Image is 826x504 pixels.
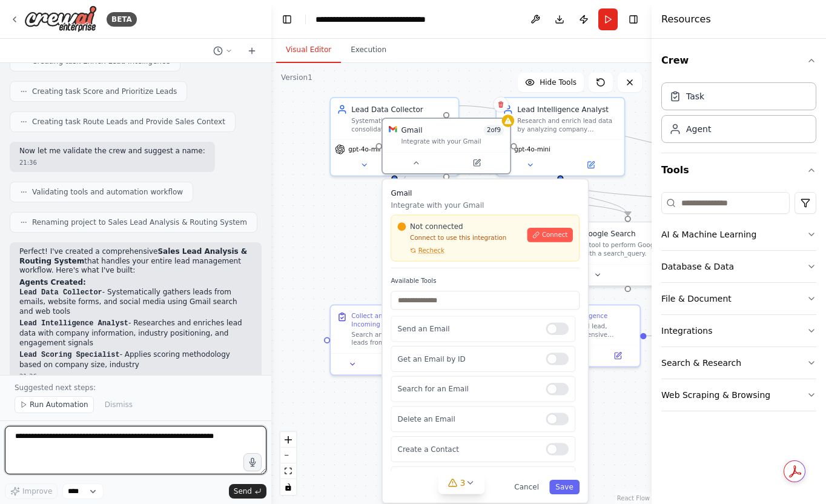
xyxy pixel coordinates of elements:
p: Suggested next steps: [15,383,257,393]
button: Execution [341,38,396,63]
p: - Researches and enriches lead data with company information, industry positioning, and engagemen... [19,319,252,348]
span: Renaming project to Sales Lead Analysis & Routing System [32,217,247,227]
div: Tools [661,187,816,421]
span: Not connected [410,222,463,232]
p: - Systematically gathers leads from emails, website forms, and social media using Gmail search an... [19,288,252,317]
button: Switch to previous chat [208,44,237,58]
div: Lead Intelligence AnalystResearch and enrich lead data by analyzing company information, industry... [495,97,625,176]
code: Lead Data Collector [19,288,102,297]
div: React Flow controls [280,432,296,495]
span: Creating task Score and Prioritize Leads [32,87,177,96]
button: Send [229,484,266,499]
div: Lead Data CollectorSystematically collect and consolidate incoming sales leads from multiple sour... [329,97,459,176]
div: Lead Intelligence Analyst [517,104,618,114]
g: Edge from 6e528678-bb6e-4aea-99a1-36f910df75e5 to 591919c4-6587-4a86-96e3-b9c23567bb9f [555,182,633,216]
span: Run Automation [30,400,88,409]
button: Connect [527,228,573,242]
span: Send [234,486,252,496]
button: 3 [438,472,485,494]
span: 3 [460,477,466,489]
button: zoom out [280,448,296,463]
div: Task [686,90,704,102]
button: No output available [372,358,416,371]
span: gpt-4o-mini [514,145,550,154]
button: Hide right sidebar [625,11,642,28]
button: Visual Editor [276,38,341,63]
button: Improve [5,483,58,499]
p: Delete an Email [398,414,538,424]
p: Connect to use this integration [398,234,521,242]
span: Dismiss [105,400,133,409]
p: Create a Contact [398,444,538,454]
button: Start a new chat [242,44,262,58]
span: Validating tools and automation workflow [32,187,183,197]
strong: Agents Created: [19,278,86,287]
span: Number of enabled actions [484,125,504,135]
strong: Sales Lead Analysis & Routing System [19,247,247,265]
button: Search & Research [661,347,816,379]
h3: Gmail [391,188,580,198]
div: Lead Data Collector [351,104,452,114]
div: Gmail [401,125,423,135]
button: Open in side panel [448,157,506,170]
span: gpt-4o-mini [348,145,385,154]
button: Tools [661,153,816,187]
button: Click to speak your automation idea [243,453,262,471]
div: Search and collect new sales leads from multiple channels including email inquiries, website form... [351,330,452,346]
button: Web Scraping & Browsing [661,379,816,411]
div: SerplyWebSearchToolGoogle SearchA tool to perform Google search with a search_query. [563,222,693,287]
div: Collect and Consolidate Incoming Leads [351,312,452,328]
div: Research and enrich lead data by analyzing company information, industry positioning, and engagem... [517,117,618,133]
div: Systematically collect and consolidate incoming sales leads from multiple sources including websi... [351,117,452,133]
button: Save [549,480,580,494]
button: Crew [661,44,816,78]
button: Dismiss [99,396,139,413]
h4: Resources [661,12,711,27]
div: Collect and Consolidate Incoming LeadsSearch and collect new sales leads from multiple channels i... [329,305,459,376]
img: Logo [24,5,97,33]
div: For each collected lead, conduct comprehensive research to gather additional intelligence includi... [533,322,633,339]
div: Google Search [583,229,635,239]
span: Hide Tools [540,78,577,87]
code: Lead Scoring Specialist [19,351,120,359]
div: GmailGmail2of9Integrate with your GmailGmailIntegrate with your GmailNot connectedConnect to use ... [382,118,511,174]
button: Integrations [661,315,816,346]
button: zoom in [280,432,296,448]
span: Recheck [418,247,444,255]
div: A tool to perform Google search with a search_query. [583,241,686,257]
button: Hide Tools [518,73,584,92]
button: Database & Data [661,251,816,282]
span: Creating task Route Leads and Provide Sales Context [32,117,225,127]
button: AI & Machine Learning [661,219,816,250]
a: React Flow attribution [617,495,650,502]
button: Open in side panel [629,269,687,282]
button: Open in side panel [600,350,636,362]
button: Hide left sidebar [279,11,296,28]
button: fit view [280,463,296,479]
button: Recheck [398,247,444,255]
img: Gmail [389,125,397,133]
p: Perfect! I've created a comprehensive that handles your entire lead management workflow. Here's w... [19,247,252,276]
p: Now let me validate the crew and suggest a name: [19,147,205,156]
p: Integrate with your Gmail [391,201,580,211]
div: BETA [107,12,137,27]
p: Search for an Email [398,384,538,394]
label: Available Tools [391,276,580,285]
button: Cancel [508,480,545,494]
button: toggle interactivity [280,479,296,495]
button: Delete node [493,96,509,112]
p: - Applies scoring methodology based on company size, industry [19,350,252,370]
div: Agent [686,123,711,135]
div: Integrate with your Gmail [401,138,504,146]
button: File & Document [661,283,816,314]
div: 21:36 [19,372,252,381]
p: Send an Email [398,323,538,334]
button: Run Automation [15,396,94,413]
p: Get an Email by ID [398,354,538,364]
div: 21:36 [19,158,205,167]
div: Crew [661,78,816,153]
div: Enrich Lead IntelligenceFor each collected lead, conduct comprehensive research to gather additio... [511,305,641,368]
span: Connect [542,231,567,239]
code: Lead Intelligence Analyst [19,319,128,328]
span: Improve [22,486,52,496]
